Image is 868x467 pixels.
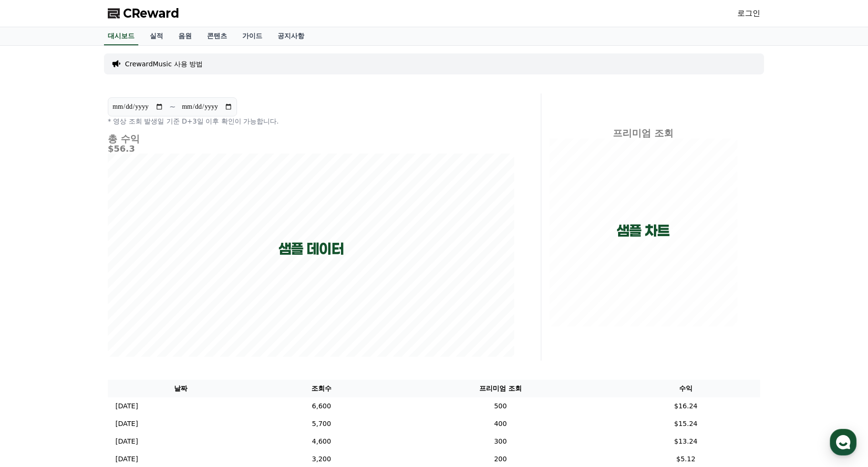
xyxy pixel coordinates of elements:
[108,6,179,21] a: CReward
[171,27,199,45] a: 음원
[254,415,390,433] td: 5,700
[108,380,254,397] th: 날짜
[3,302,63,326] a: 홈
[390,415,611,433] td: 400
[115,454,138,464] p: [DATE]
[199,27,235,45] a: 콘텐츠
[737,8,760,19] a: 로그인
[611,380,760,397] th: 수익
[108,116,514,126] p: * 영상 조회 발생일 기준 D+3일 이후 확인이 가능합니다.
[147,317,159,324] span: 설정
[611,397,760,415] td: $16.24
[125,59,203,69] a: CrewardMusic 사용 방법
[279,240,344,258] p: 샘플 데이터
[390,397,611,415] td: 500
[115,419,138,429] p: [DATE]
[254,397,390,415] td: 6,600
[235,27,270,45] a: 가이드
[104,27,138,45] a: 대시보드
[108,134,514,144] h4: 총 수익
[254,433,390,450] td: 4,600
[169,101,176,113] p: ~
[254,380,390,397] th: 조회수
[123,302,183,326] a: 설정
[115,436,138,446] p: [DATE]
[108,144,514,154] h5: $56.3
[270,27,312,45] a: 공지사항
[390,380,611,397] th: 프리미엄 조회
[142,27,171,45] a: 실적
[30,317,36,324] span: 홈
[549,128,737,138] h4: 프리미엄 조회
[63,302,123,326] a: 대화
[123,6,179,21] span: CReward
[611,433,760,450] td: $13.24
[617,222,670,239] p: 샘플 차트
[390,433,611,450] td: 300
[611,415,760,433] td: $15.24
[115,401,138,411] p: [DATE]
[87,317,99,325] span: 대화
